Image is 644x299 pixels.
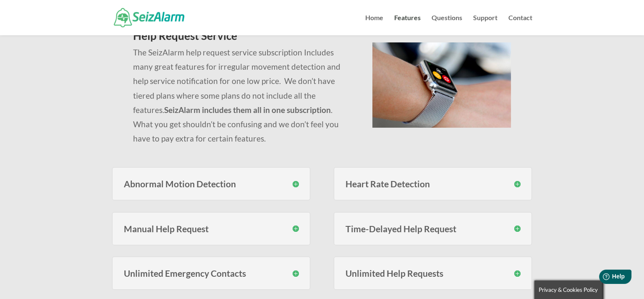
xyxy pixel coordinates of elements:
iframe: Help widget launcher [569,266,635,290]
h3: Heart Rate Detection [346,179,521,188]
span: Privacy & Cookies Policy [539,286,598,293]
a: Contact [508,15,532,35]
p: The SeizAlarm help request service subscription Includes many great features for irregular moveme... [133,45,352,146]
a: Questions [432,15,462,35]
a: Features [394,15,421,35]
img: SeizAlarm [114,8,185,27]
h2: Help Request Service [133,30,352,45]
a: Support [473,15,497,35]
a: Home [365,15,383,35]
h3: Unlimited Help Requests [346,269,521,278]
h3: Manual Help Request [124,224,299,233]
h3: Unlimited Emergency Contacts [124,269,299,278]
img: seizalarm-on-wrist [372,42,511,128]
strong: SeizAlarm includes them all in one subscription [164,105,331,115]
h3: Abnormal Motion Detection [124,179,299,188]
h3: Time-Delayed Help Request [346,224,521,233]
